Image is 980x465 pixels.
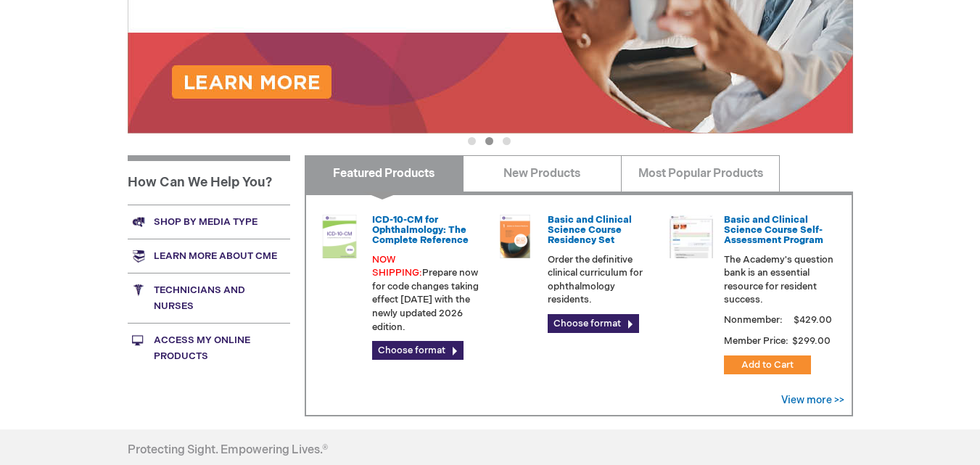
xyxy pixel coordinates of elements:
a: Basic and Clinical Science Course Self-Assessment Program [724,214,823,247]
a: View more >> [781,394,844,406]
strong: Member Price: [724,335,788,347]
img: 0120008u_42.png [318,215,361,258]
p: The Academy's question bank is an essential resource for resident success. [724,253,834,307]
a: Most Popular Products [621,155,780,192]
a: Featured Products [305,155,464,192]
span: $299.00 [791,335,833,347]
a: Choose format [372,341,464,360]
a: Technicians and nurses [128,273,290,323]
p: Order the definitive clinical curriculum for ophthalmology residents. [548,253,658,307]
button: 2 of 3 [485,137,493,145]
font: NOW SHIPPING: [372,254,422,279]
a: Basic and Clinical Science Course Residency Set [548,214,632,247]
a: Shop by media type [128,205,290,239]
img: bcscself_20.jpg [670,215,713,258]
button: 1 of 3 [468,137,476,145]
button: Add to Cart [724,355,811,374]
a: Choose format [548,314,639,333]
strong: Nonmember: [724,311,783,329]
h1: How Can We Help You? [128,155,290,205]
span: $429.00 [791,314,834,326]
a: ICD-10-CM for Ophthalmology: The Complete Reference [372,214,469,247]
span: Add to Cart [741,359,794,371]
h4: Protecting Sight. Empowering Lives.® [128,444,328,457]
button: 3 of 3 [503,137,511,145]
p: Prepare now for code changes taking effect [DATE] with the newly updated 2026 edition. [372,253,482,334]
a: Learn more about CME [128,239,290,273]
a: Access My Online Products [128,323,290,373]
a: New Products [463,155,622,192]
img: 02850963u_47.png [493,215,537,258]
